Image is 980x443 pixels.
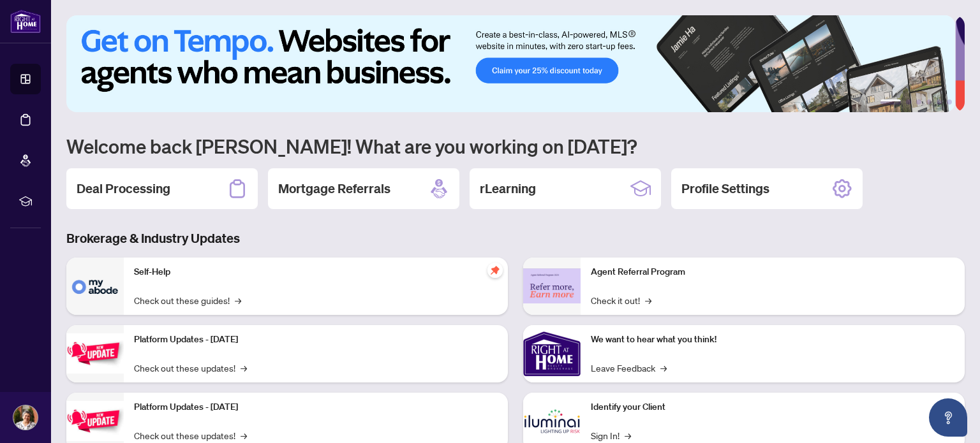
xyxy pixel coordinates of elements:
[134,265,498,279] p: Self-Help
[66,258,124,315] img: Self-Help
[66,134,965,158] h1: Welcome back [PERSON_NAME]! What are you working on [DATE]?
[480,180,536,198] h2: rLearning
[681,180,769,198] h2: Profile Settings
[241,428,247,442] span: →
[645,293,651,307] span: →
[929,398,967,437] button: Open asap
[241,361,247,375] span: →
[591,428,631,442] a: Sign In!→
[916,99,921,105] button: 3
[66,401,124,441] img: Platform Updates - July 8, 2025
[66,229,965,247] h3: Brokerage & Industry Updates
[591,333,954,347] p: We want to hear what you think!
[134,400,498,414] p: Platform Updates - [DATE]
[926,99,932,105] button: 4
[278,180,390,198] h2: Mortgage Referrals
[937,99,942,105] button: 5
[591,361,667,375] a: Leave Feedback→
[77,180,170,198] h2: Deal Processing
[906,99,911,105] button: 2
[66,333,124,374] img: Platform Updates - July 21, 2025
[134,361,247,375] a: Check out these updates!→
[487,263,503,278] span: pushpin
[235,293,241,307] span: →
[591,400,954,414] p: Identify your Client
[66,15,955,112] img: Slide 0
[591,265,954,279] p: Agent Referral Program
[134,428,247,442] a: Check out these updates!→
[523,325,581,382] img: We want to hear what you think!
[10,10,41,33] img: logo
[660,361,667,375] span: →
[523,268,581,303] img: Agent Referral Program
[13,405,38,430] img: Profile Icon
[134,333,498,347] p: Platform Updates - [DATE]
[947,99,952,105] button: 6
[134,293,241,307] a: Check out these guides!→
[625,428,631,442] span: →
[880,99,901,105] button: 1
[591,293,651,307] a: Check it out!→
